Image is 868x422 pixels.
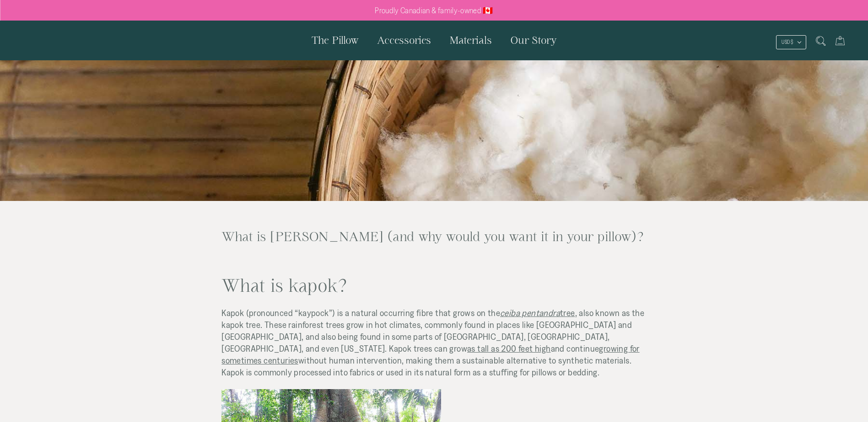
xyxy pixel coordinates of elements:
[221,229,646,244] h2: What is [PERSON_NAME] (and why would you want it in your pillow)?
[221,275,347,295] span: What is kapok?
[500,308,560,318] span: ceiba pentandra
[467,343,551,353] a: as tall as 200 feet high
[302,21,368,60] a: The Pillow
[776,35,806,49] button: USD $
[510,34,557,46] span: Our Story
[551,343,599,353] span: and continue
[440,21,501,60] a: Materials
[221,308,500,318] span: Kapok (pronounced “kaypock”) is a natural occurring fibre that grows on the
[221,355,631,377] span: without human intervention, making them a sustainable alternative to synthetic materials. Kapok i...
[501,21,566,60] a: Our Story
[312,34,359,46] span: The Pillow
[500,308,575,318] a: ceiba pentandratree
[560,308,575,318] span: tree
[375,6,493,15] p: Proudly Canadian & family-owned 🇨🇦
[449,34,492,46] span: Materials
[377,34,431,46] span: Accessories
[368,21,440,60] a: Accessories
